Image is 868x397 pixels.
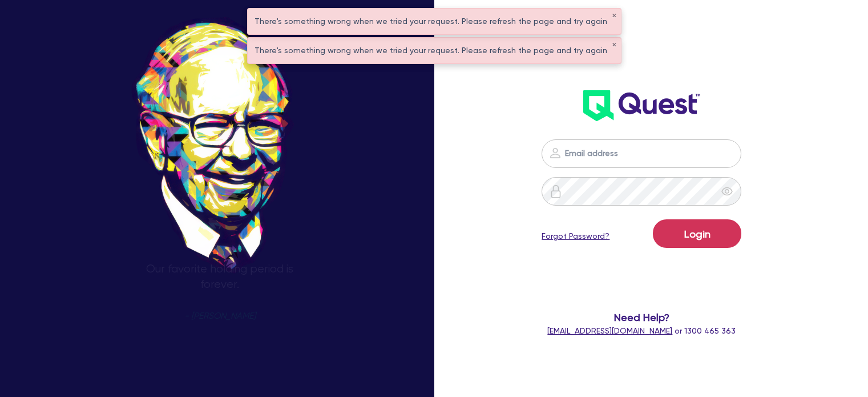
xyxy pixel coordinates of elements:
[248,9,621,34] div: There's something wrong when we tried your request. Please refresh the page and try again
[549,185,563,198] img: icon-password
[529,310,754,325] span: Need Help?
[612,42,616,48] button: ✕
[542,139,741,168] input: Email address
[583,90,700,121] img: wH2k97JdezQIQAAAABJRU5ErkJggg==
[547,326,672,335] a: [EMAIL_ADDRESS][DOMAIN_NAME]
[612,13,616,19] button: ✕
[184,312,256,320] span: - [PERSON_NAME]
[542,230,609,242] a: Forgot Password?
[653,219,741,248] button: Login
[248,38,621,63] div: There's something wrong when we tried your request. Please refresh the page and try again
[547,326,736,335] span: or 1300 465 363
[721,186,733,197] span: eye
[548,146,562,160] img: icon-password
